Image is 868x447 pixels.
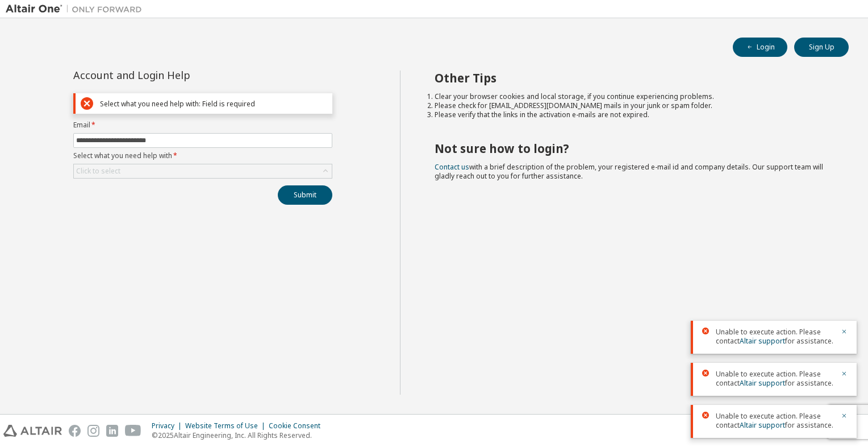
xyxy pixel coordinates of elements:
[125,425,141,437] img: youtube.svg
[73,71,281,80] div: Account and Login Help
[278,185,332,205] button: Submit
[740,420,785,430] a: Altair support
[435,92,829,101] li: Clear your browser cookies and local storage, if you continue experiencing problems.
[3,425,62,437] img: altair_logo.svg
[74,164,332,178] div: Click to select
[794,38,849,57] button: Sign Up
[716,370,834,388] span: Unable to execute action. Please contact for assistance.
[740,378,785,388] a: Altair support
[152,421,185,431] div: Privacy
[152,431,327,440] p: © 2025 Altair Engineering, Inc. All Rights Reserved.
[6,3,148,15] img: Altair One
[435,141,829,156] h2: Not sure how to login?
[435,71,829,85] h2: Other Tips
[73,151,332,160] label: Select what you need help with
[100,100,327,108] div: Select what you need help with: Field is required
[435,162,823,181] span: with a brief description of the problem, your registered e-mail id and company details. Our suppo...
[435,110,829,119] li: Please verify that the links in the activation e-mails are not expired.
[106,425,118,437] img: linkedin.svg
[69,425,81,437] img: facebook.svg
[435,101,829,110] li: Please check for [EMAIL_ADDRESS][DOMAIN_NAME] mails in your junk or spam folder.
[733,38,787,57] button: Login
[740,336,785,346] a: Altair support
[87,425,99,437] img: instagram.svg
[716,328,834,346] span: Unable to execute action. Please contact for assistance.
[269,421,327,431] div: Cookie Consent
[73,121,332,130] label: Email
[716,412,834,430] span: Unable to execute action. Please contact for assistance.
[76,167,120,176] div: Click to select
[185,421,269,431] div: Website Terms of Use
[435,162,469,172] a: Contact us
